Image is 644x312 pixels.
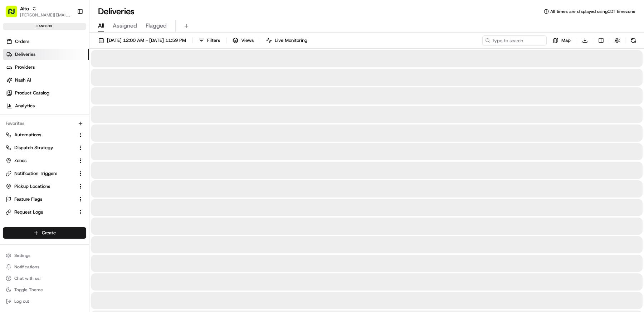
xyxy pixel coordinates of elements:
[15,103,35,109] span: Analytics
[482,35,547,45] input: Type to search
[98,6,135,17] h1: Deliveries
[95,35,189,45] button: [DATE] 12:00 AM - [DATE] 11:59 PM
[14,276,40,281] span: Chat with us!
[15,51,35,58] span: Deliveries
[6,183,75,190] a: Pickup Locations
[14,157,26,164] span: Zones
[3,181,86,192] button: Pickup Locations
[263,35,311,45] button: Live Monitoring
[3,62,89,73] a: Providers
[14,298,29,304] span: Log out
[98,21,104,30] span: All
[14,287,43,293] span: Toggle Theme
[3,100,89,112] a: Analytics
[15,77,31,83] span: Nash AI
[3,262,86,272] button: Notifications
[3,23,86,30] div: sandbox
[15,38,29,45] span: Orders
[3,49,89,60] a: Deliveries
[3,155,86,166] button: Zones
[195,35,223,45] button: Filters
[107,37,186,44] span: [DATE] 12:00 AM - [DATE] 11:59 PM
[561,37,571,44] span: Map
[3,118,86,129] div: Favorites
[14,196,42,203] span: Feature Flags
[3,285,86,295] button: Toggle Theme
[275,37,307,44] span: Live Monitoring
[3,194,86,205] button: Feature Flags
[3,87,89,99] a: Product Catalog
[207,37,220,44] span: Filters
[3,168,86,179] button: Notification Triggers
[3,227,86,239] button: Create
[146,21,167,30] span: Flagged
[6,196,75,203] a: Feature Flags
[3,3,74,20] button: Alto[PERSON_NAME][EMAIL_ADDRESS][DOMAIN_NAME]
[14,132,41,138] span: Automations
[3,36,89,47] a: Orders
[3,273,86,283] button: Chat with us!
[14,183,50,190] span: Pickup Locations
[550,35,574,45] button: Map
[14,145,53,151] span: Dispatch Strategy
[20,5,29,12] button: Alto
[6,157,75,164] a: Zones
[14,209,43,215] span: Request Logs
[6,132,75,138] a: Automations
[229,35,257,45] button: Views
[6,170,75,177] a: Notification Triggers
[14,264,39,270] span: Notifications
[15,64,35,70] span: Providers
[15,90,49,96] span: Product Catalog
[42,230,56,236] span: Create
[3,142,86,153] button: Dispatch Strategy
[3,129,86,141] button: Automations
[3,250,86,260] button: Settings
[6,145,75,151] a: Dispatch Strategy
[3,206,86,218] button: Request Logs
[20,12,71,18] button: [PERSON_NAME][EMAIL_ADDRESS][DOMAIN_NAME]
[628,35,638,45] button: Refresh
[14,170,57,177] span: Notification Triggers
[241,37,254,44] span: Views
[6,209,75,215] a: Request Logs
[3,74,89,86] a: Nash AI
[14,253,30,258] span: Settings
[550,9,635,14] span: All times are displayed using CDT timezone
[3,296,86,306] button: Log out
[113,21,137,30] span: Assigned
